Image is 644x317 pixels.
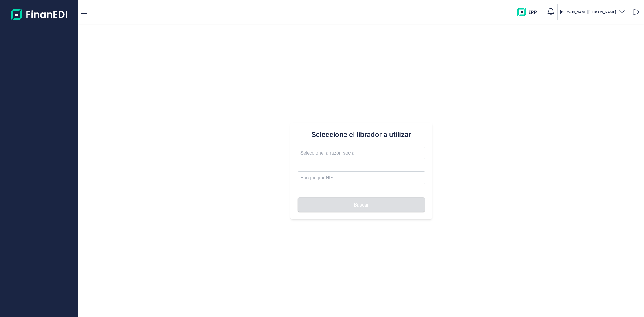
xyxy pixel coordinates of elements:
[298,130,425,139] h3: Seleccione el librador a utilizar
[517,8,541,16] img: erp
[298,197,425,212] button: Buscar
[11,5,68,24] img: Logo de aplicación
[560,10,616,14] p: [PERSON_NAME] [PERSON_NAME]
[354,203,369,207] span: Buscar
[298,147,425,159] input: Seleccione la razón social
[560,8,626,17] button: [PERSON_NAME] [PERSON_NAME]
[298,171,425,184] input: Busque por NIF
